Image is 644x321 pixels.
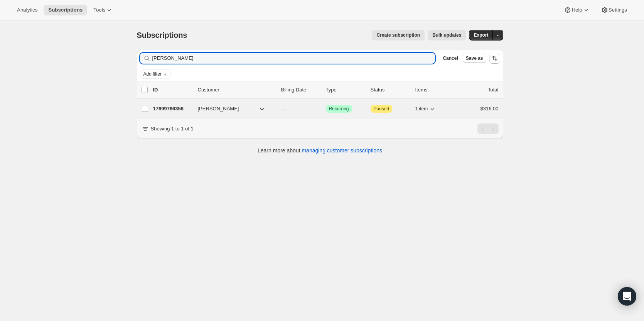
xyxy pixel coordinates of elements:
button: Help [559,5,594,15]
span: Settings [609,7,627,13]
p: Total [488,86,498,94]
p: 17699766356 [153,105,192,113]
span: Create subscription [376,32,420,38]
nav: Pagination [477,123,499,134]
span: Subscriptions [137,31,187,39]
input: Filter subscribers [152,53,435,64]
button: 1 item [415,103,437,114]
div: 17699766356[PERSON_NAME]---SuccessRecurringAttentionPaused1 item$316.00 [153,103,499,114]
span: Cancel [443,55,458,61]
div: Items [415,86,454,94]
span: --- [281,106,286,112]
span: Help [572,7,582,13]
button: [PERSON_NAME] [193,103,270,115]
button: Add filter [140,69,171,79]
div: Type [326,86,364,94]
button: Tools [89,5,118,15]
a: managing customer subscriptions [302,147,382,154]
span: Analytics [17,7,37,13]
div: IDCustomerBilling DateTypeStatusItemsTotal [153,86,499,94]
button: Create subscription [372,30,425,41]
button: Bulk updates [428,30,466,41]
span: Subscriptions [48,7,83,13]
span: Tools [93,7,105,13]
p: Customer [198,86,275,94]
span: Bulk updates [432,32,461,38]
span: $316.00 [480,106,499,112]
p: Learn more about [258,147,382,154]
span: Recurring [329,106,349,112]
button: Save as [463,54,486,63]
span: Add filter [143,71,162,77]
button: Export [469,30,493,41]
div: Open Intercom Messenger [618,287,636,306]
span: Paused [374,106,389,112]
span: 1 item [415,106,428,112]
p: ID [153,86,192,94]
span: [PERSON_NAME] [198,105,239,113]
p: Showing 1 to 1 of 1 [151,125,194,133]
span: Export [474,32,488,38]
span: Save as [466,55,483,61]
button: Cancel [440,54,461,63]
button: Settings [596,5,632,15]
p: Billing Date [281,86,320,94]
p: Status [371,86,409,94]
button: Sort the results [489,53,500,64]
button: Analytics [12,5,42,15]
button: Subscriptions [44,5,87,15]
